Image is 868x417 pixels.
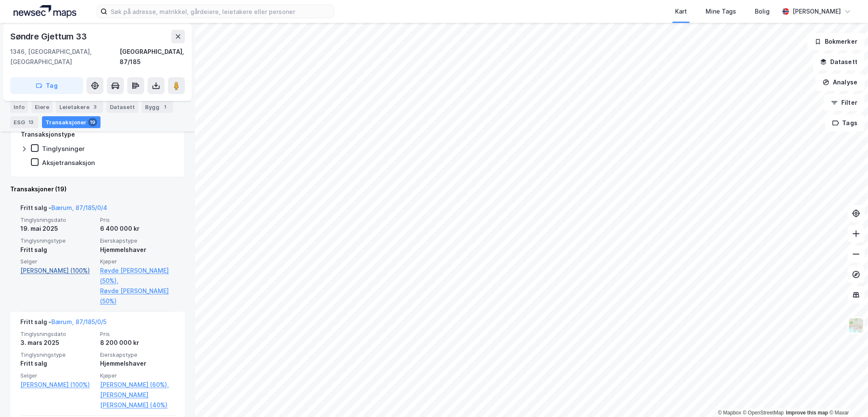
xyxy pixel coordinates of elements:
a: [PERSON_NAME] (60%), [100,380,175,390]
a: [PERSON_NAME] [PERSON_NAME] (40%) [100,390,175,410]
a: [PERSON_NAME] (100%) [20,266,95,276]
button: Tags [825,115,865,132]
span: Pris [100,330,175,338]
span: Kjøper [100,372,175,379]
div: Info [10,101,28,113]
span: Pris [100,216,175,224]
div: Transaksjoner [42,116,100,128]
button: Datasett [813,53,865,70]
div: [PERSON_NAME] [793,6,841,17]
div: Hjemmelshaver [100,358,175,369]
a: Bærum, 87/185/0/5 [51,318,106,325]
div: Fritt salg [20,358,95,369]
div: [GEOGRAPHIC_DATA], 87/185 [120,47,185,67]
a: Røvde [PERSON_NAME] (50%) [100,286,175,306]
a: Improve this map [786,410,828,416]
div: 8 200 000 kr [100,338,175,348]
span: Eierskapstype [100,351,175,358]
div: Tinglysninger [42,145,85,153]
div: Eiere [31,101,53,113]
button: Analyse [815,74,865,91]
div: 19 [88,118,97,126]
span: Eierskapstype [100,237,175,244]
div: 19. mai 2025 [20,224,95,234]
button: Bokmerker [807,33,865,50]
div: 1346, [GEOGRAPHIC_DATA], [GEOGRAPHIC_DATA] [10,47,120,67]
div: 1 [161,103,170,111]
span: Tinglysningsdato [20,330,95,338]
div: Kontrollprogram for chat [826,376,868,417]
div: Leietakere [56,101,103,113]
div: Fritt salg - [20,203,107,216]
div: Fritt salg [20,245,95,255]
a: Mapbox [718,410,741,416]
span: Selger [20,372,95,379]
div: Transaksjoner (19) [10,184,185,194]
a: OpenStreetMap [743,410,784,416]
div: Søndre Gjettum 33 [10,30,89,43]
div: Mine Tags [706,6,736,17]
a: [PERSON_NAME] (100%) [20,380,95,390]
div: Aksjetransaksjon [42,159,95,167]
div: Kart [675,6,687,17]
div: Transaksjonstype [21,129,75,140]
button: Filter [824,94,865,111]
div: Bygg [142,101,173,113]
div: Datasett [106,101,138,113]
span: Selger [20,258,95,265]
input: Søk på adresse, matrikkel, gårdeiere, leietakere eller personer [107,5,334,18]
span: Tinglysningstype [20,237,95,244]
img: logo.a4113a55bc3d86da70a041830d287a7e.svg [14,5,76,18]
iframe: Chat Widget [826,376,868,417]
div: 6 400 000 kr [100,224,175,234]
span: Tinglysningstype [20,351,95,358]
span: Tinglysningsdato [20,216,95,224]
a: Bærum, 87/185/0/4 [51,204,107,211]
div: ESG [10,116,39,128]
div: Hjemmelshaver [100,245,175,255]
div: 3 [91,103,100,111]
a: Røvde [PERSON_NAME] (50%), [100,266,175,286]
div: 3. mars 2025 [20,338,95,348]
div: Bolig [755,6,770,17]
button: Tag [10,77,83,94]
span: Kjøper [100,258,175,265]
div: 13 [27,118,35,126]
img: Z [848,317,864,333]
div: Fritt salg - [20,317,106,330]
